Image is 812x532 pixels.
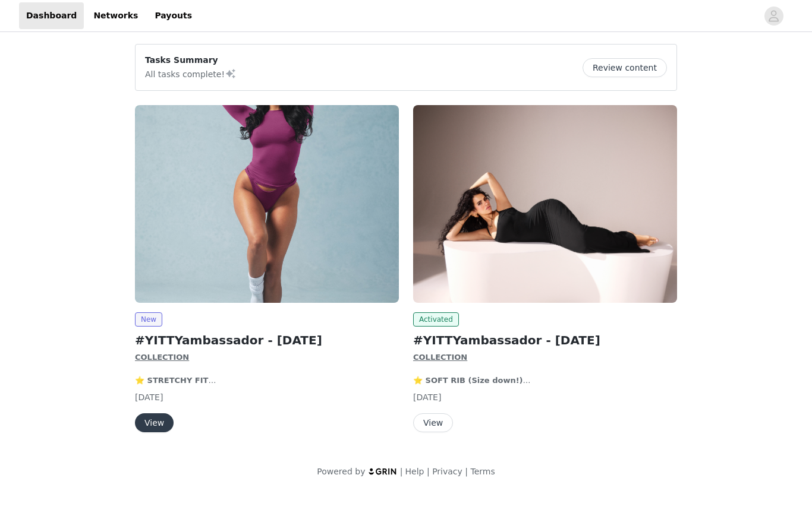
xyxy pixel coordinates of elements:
[427,467,430,476] span: |
[135,331,399,349] h2: #YITTYambassador - [DATE]
[147,2,199,29] a: Payouts
[432,467,462,476] a: Privacy
[413,353,467,362] strong: COLLECTION
[413,376,531,385] strong: ⭐️ SOFT RIB (Size down!)
[135,353,189,362] strong: COLLECTION
[135,419,174,427] a: View
[465,467,468,476] span: |
[19,2,84,29] a: Dashboard
[135,105,399,303] img: YITTY
[400,467,403,476] span: |
[413,312,459,327] span: Activated
[405,467,424,476] a: Help
[135,413,174,432] button: View
[413,419,453,427] a: View
[135,312,162,327] span: New
[135,392,163,402] span: [DATE]
[368,467,398,475] img: logo
[145,54,237,66] p: Tasks Summary
[470,467,495,476] a: Terms
[135,376,216,385] strong: ⭐️ STRETCHY FIT
[317,467,365,476] span: Powered by
[413,413,453,432] button: View
[413,392,441,402] span: [DATE]
[145,66,237,81] p: All tasks complete!
[768,7,779,26] div: avatar
[413,105,677,303] img: YITTY
[413,331,677,349] h2: #YITTYambassador - [DATE]
[86,2,145,29] a: Networks
[583,58,667,77] button: Review content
